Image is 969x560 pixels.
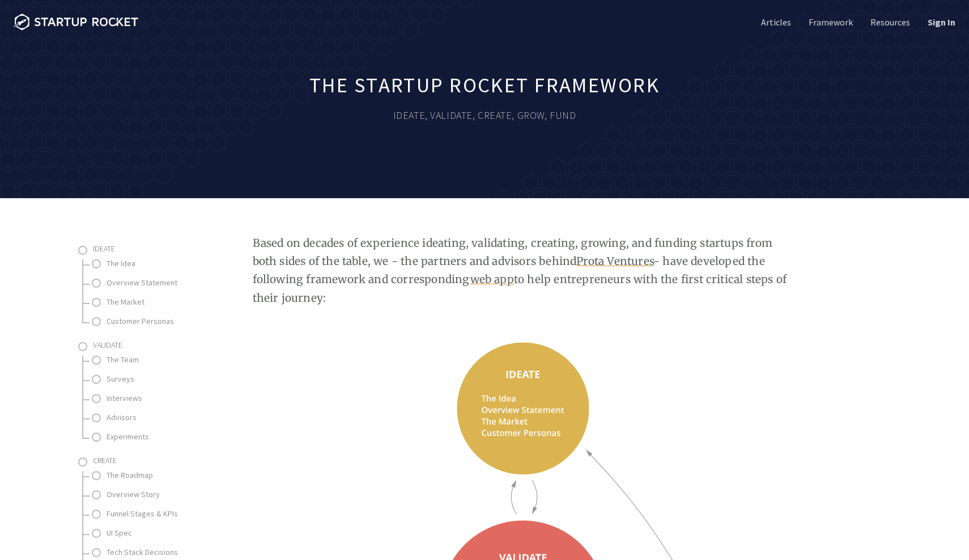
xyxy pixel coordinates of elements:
a: The Market [107,295,220,309]
a: The Roadmap [107,468,220,482]
a: Prota Ventures [576,254,653,268]
a: Overview Statement [107,276,220,290]
a: Resources [868,16,910,28]
span: Create [93,455,117,465]
a: Articles [759,16,791,28]
a: Sign In [925,16,955,28]
a: Experiments [107,430,220,444]
a: The Team [107,353,220,367]
a: Funnel Stages & KPIs [107,507,220,521]
a: Tech Stack Decisions [107,545,220,559]
a: Framework [806,16,853,28]
a: Advisors [107,411,220,425]
a: Overview Story [107,488,220,502]
span: Validate [93,340,122,350]
span: Ideate [93,243,115,254]
a: Interviews [107,391,220,405]
a: Customer Personas [107,314,220,328]
a: web app [470,272,514,286]
a: Surveys [107,372,220,386]
a: UI Spec [107,526,220,540]
a: The Idea [107,257,220,271]
p: Based on decades of experience ideating, validating, creating, growing, and funding startups from... [253,234,796,307]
